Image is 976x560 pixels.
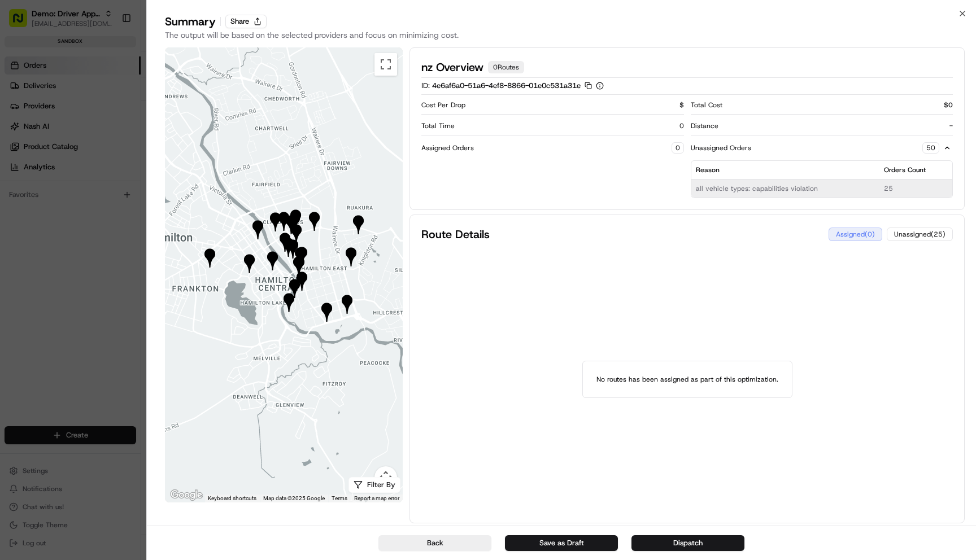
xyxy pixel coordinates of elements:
input: Clear [29,73,186,85]
p: Unassigned Orders [691,143,751,152]
div: - [949,121,953,130]
p: $ [679,100,684,110]
th: Reason [691,161,879,180]
span: ID: [421,81,430,90]
span: Map data ©2025 Google [263,495,325,501]
a: Report a map error [354,495,399,501]
div: No routes has been assigned as part of this optimization. [582,361,792,398]
img: Google [168,488,205,502]
p: Total Time [421,121,455,130]
button: Start new chat [192,111,206,125]
span: 4e6af6a0-51a6-4ef8-8866-01e0c531a31e [432,81,581,90]
span: API Documentation [107,164,181,175]
td: 25 [879,180,952,198]
a: 💻API Documentation [91,159,186,180]
a: Terms [332,495,347,501]
p: Distance [691,121,718,130]
button: Dispatch [631,535,744,551]
button: Map camera controls [374,466,397,489]
div: 0 [672,142,684,154]
h2: Route Details [421,226,490,242]
div: Summary [165,14,216,29]
button: Filter By [348,477,400,493]
div: We're available if you need us! [38,119,143,128]
p: Assigned Orders [421,143,474,152]
span: nz Overview [421,59,483,75]
button: Unassigned(25) [887,228,953,241]
p: Cost Per Drop [421,100,465,110]
a: Powered byPylon [80,191,137,200]
button: Assigned(0) [829,228,882,241]
button: Toggle fullscreen view [374,53,397,76]
div: 💻 [95,165,104,174]
button: Share [225,15,267,28]
button: Save as Draft [505,535,618,551]
p: Welcome 👋 [11,45,206,63]
img: 1736555255976-a54dd68f-1ca7-489b-9aae-adbdc363a1c4 [11,108,32,128]
a: 📗Knowledge Base [7,159,91,180]
div: Start new chat [38,108,185,119]
p: Total Cost [691,100,722,110]
p: $ 0 [944,100,953,110]
td: all vehicle types: capabilities violation [691,180,879,198]
div: 0 [679,121,684,130]
img: Nash [11,11,34,34]
div: The output will be based on the selected providers and focus on minimizing cost. [165,29,958,41]
button: Keyboard shortcuts [208,495,256,502]
div: 📗 [11,165,20,174]
div: 0 Routes [488,61,524,73]
span: Pylon [112,191,137,200]
a: Open this area in Google Maps (opens a new window) [168,488,205,502]
div: 50 [922,142,939,154]
th: Orders Count [879,161,952,180]
button: Filter By [348,477,400,493]
button: Back [378,535,491,551]
span: Knowledge Base [23,164,86,175]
